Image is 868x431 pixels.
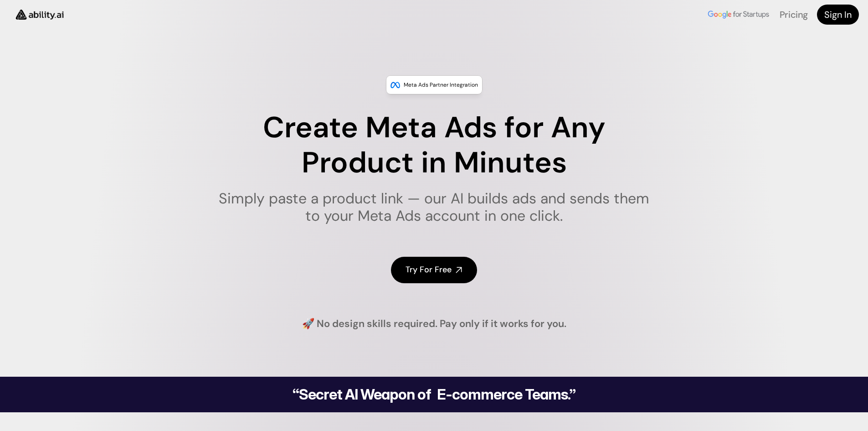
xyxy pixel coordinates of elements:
h4: 🚀 No design skills required. Pay only if it works for you. [302,317,566,331]
h1: Simply paste a product link — our AI builds ads and sends them to your Meta Ads account in one cl... [213,190,655,225]
a: Try For Free [391,257,477,283]
h2: “Secret AI Weapon of E-commerce Teams.” [269,387,599,402]
a: Pricing [780,9,808,21]
h1: Create Meta Ads for Any Product in Minutes [213,110,655,181]
p: Meta Ads Partner Integration [404,80,478,89]
h4: Sign In [824,8,852,21]
h4: Try For Free [406,264,452,275]
a: Sign In [817,5,859,25]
